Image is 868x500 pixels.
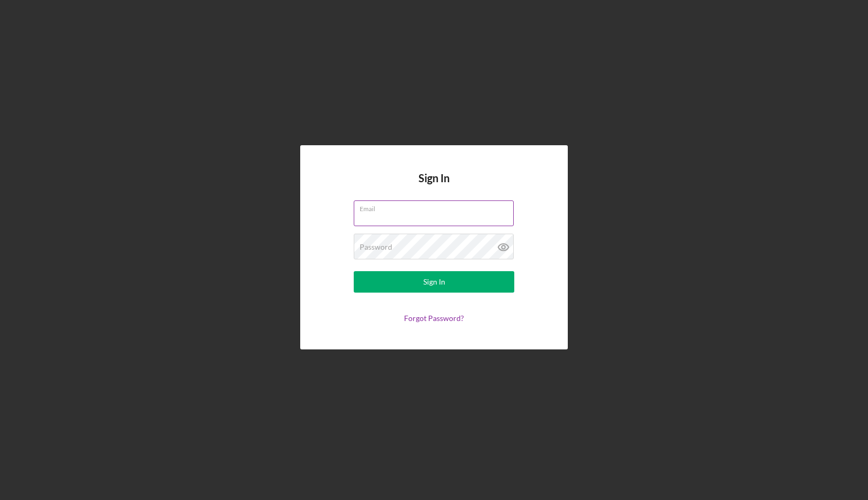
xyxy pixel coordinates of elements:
a: Forgot Password? [404,314,464,323]
button: Sign In [354,271,514,293]
label: Email [360,201,514,213]
div: Sign In [423,271,445,293]
label: Password [360,243,392,251]
h4: Sign In [418,172,450,200]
